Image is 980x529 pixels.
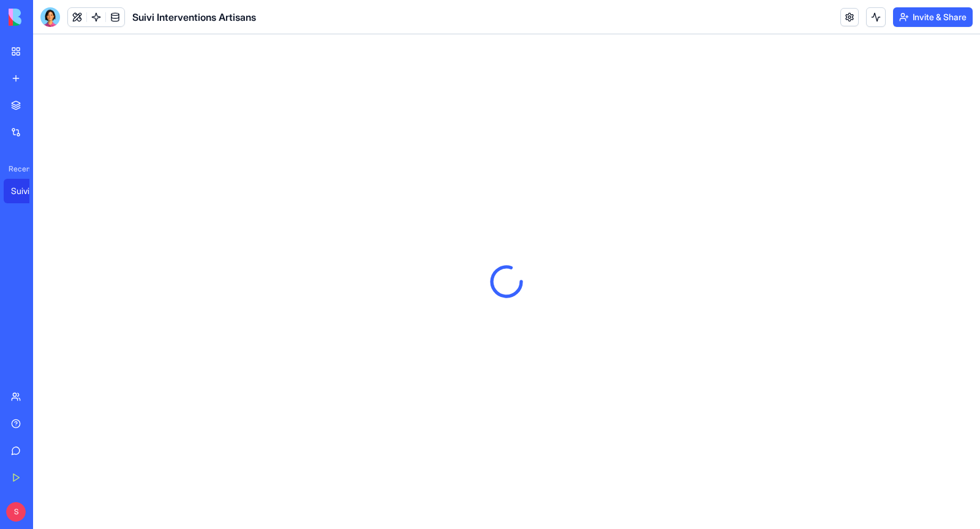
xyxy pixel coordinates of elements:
a: Suivi Interventions Artisans [4,179,53,203]
button: Invite & Share [893,7,973,27]
img: logo [9,9,85,26]
div: Suivi Interventions Artisans [11,185,45,197]
span: S [6,502,26,522]
span: Suivi Interventions Artisans [132,10,256,24]
span: Recent [4,164,29,174]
